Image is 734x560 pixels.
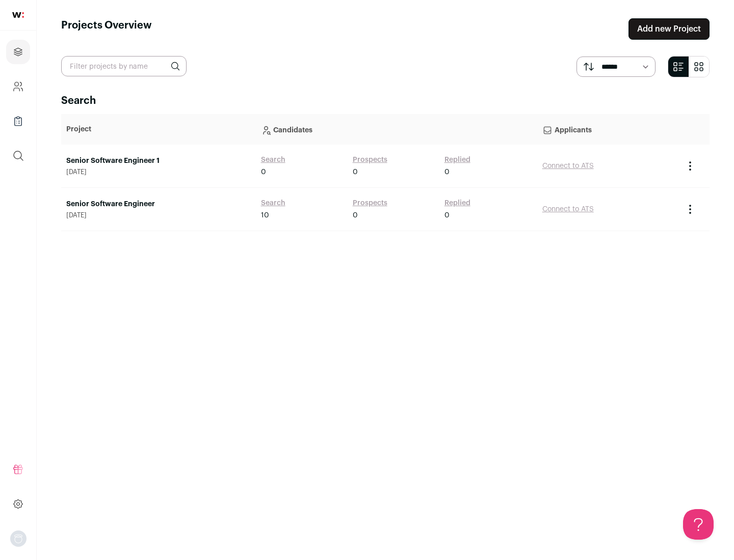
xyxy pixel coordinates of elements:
a: Company and ATS Settings [6,74,30,99]
p: Project [66,124,251,134]
span: 0 [353,210,358,220]
a: Senior Software Engineer [66,199,251,209]
button: Project Actions [684,160,696,172]
a: Replied [444,198,470,208]
a: Add new Project [628,18,710,40]
a: Connect to ATS [542,206,594,213]
input: Filter projects by name [61,56,187,76]
span: [DATE] [66,168,251,176]
img: nopic.png [10,530,27,547]
a: Connect to ATS [542,162,594,170]
span: [DATE] [66,211,251,219]
h1: Projects Overview [61,18,152,40]
span: 0 [353,167,358,177]
h2: Search [61,94,710,108]
span: 0 [444,210,450,220]
iframe: Help Scout Beacon - Open [683,509,714,540]
a: Search [261,198,285,208]
a: Search [261,155,285,165]
span: 10 [261,210,269,220]
a: Projects [6,40,30,64]
p: Candidates [261,119,532,139]
button: Project Actions [684,203,696,215]
span: 0 [261,167,266,177]
button: Open dropdown [10,530,27,547]
a: Prospects [353,155,387,165]
img: wellfound-shorthand-0d5821cbd27db2630d0214b213865d53afaa358527fdda9d0ea32b1df1b89c2c.svg [12,12,24,18]
a: Prospects [353,198,387,208]
a: Senior Software Engineer 1 [66,156,251,166]
a: Company Lists [6,109,30,133]
a: Replied [444,155,470,165]
span: 0 [444,167,450,177]
p: Applicants [542,119,674,139]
